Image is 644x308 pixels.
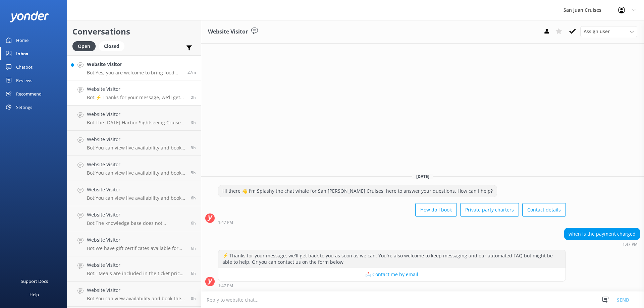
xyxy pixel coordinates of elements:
div: when is the payment charged [565,228,640,240]
strong: 1:47 PM [623,242,638,246]
span: 12:28pm 19-Aug-2025 (UTC -07:00) America/Tijuana [191,120,196,125]
a: Website VisitorBot:Yes, you are welcome to bring food and non-alcoholic beverages on any of our c... [67,55,201,80]
p: Bot: We have gift certificates available for purchase online at [URL][DOMAIN_NAME], by phone at [... [87,245,186,251]
div: Settings [16,101,32,114]
div: 01:47pm 19-Aug-2025 (UTC -07:00) America/Tijuana [564,242,640,246]
span: [DATE] [412,174,433,179]
img: yonder-white-logo.png [10,11,49,22]
a: Website VisitorBot:⚡ Thanks for your message, we'll get back to you as soon as we can. You're als... [67,80,201,106]
button: How do I book [415,203,457,217]
a: Website VisitorBot:You can view live availability and book your cruise online at [URL][DOMAIN_NAM... [67,181,201,206]
p: Bot: You can view live availability and book your cruise online at [URL][DOMAIN_NAME]. Alternativ... [87,195,186,201]
h4: Website Visitor [87,186,186,193]
div: 01:47pm 19-Aug-2025 (UTC -07:00) America/Tijuana [218,283,566,288]
div: Inbox [16,47,29,60]
a: Open [72,42,99,50]
span: 10:30am 19-Aug-2025 (UTC -07:00) America/Tijuana [191,170,196,176]
div: Open [72,41,96,51]
span: 07:54am 19-Aug-2025 (UTC -07:00) America/Tijuana [191,296,196,301]
span: 10:47am 19-Aug-2025 (UTC -07:00) America/Tijuana [191,145,196,150]
a: Website VisitorBot:The knowledge base does not specifically mention a policy on strollers for the... [67,206,201,231]
h4: Website Visitor [87,236,186,244]
p: Bot: You can view live availability and book your cruise online at [URL][DOMAIN_NAME]. You can al... [87,170,186,176]
div: Home [16,34,29,47]
strong: 1:47 PM [218,221,233,225]
p: Bot: - Meals are included in the ticket price for the Crab lunch and dinner cruises, Whale Watchi... [87,270,186,276]
h4: Website Visitor [87,211,186,219]
button: Contact details [522,203,566,217]
span: 09:48am 19-Aug-2025 (UTC -07:00) America/Tijuana [191,195,196,201]
span: 03:30pm 19-Aug-2025 (UTC -07:00) America/Tijuana [187,69,196,75]
div: Reviews [16,74,32,87]
a: Website VisitorBot:You can view live availability and book your cruise online at [URL][DOMAIN_NAM... [67,156,201,181]
div: Chatbot [16,60,33,74]
h4: Website Visitor [87,111,186,118]
a: Website VisitorBot:You can view availability and book the Whale Watching Lunch Cruise online at [... [67,282,201,307]
h4: Website Visitor [87,136,186,143]
div: Hi there 👋 I'm Splashy the chat whale for San [PERSON_NAME] Cruises, here to answer your question... [218,185,497,197]
a: Website VisitorBot:You can view live availability and book a whale tour online at [URL][DOMAIN_NA... [67,131,201,156]
div: Recommend [16,87,42,101]
div: Closed [99,41,124,51]
p: Bot: The knowledge base does not specifically mention a policy on strollers for the [DATE] Harbor... [87,220,186,226]
p: Bot: ⚡ Thanks for your message, we'll get back to you as soon as we can. You're also welcome to k... [87,95,186,101]
p: Bot: You can view live availability and book a whale tour online at [URL][DOMAIN_NAME] or contact... [87,145,186,151]
a: Website VisitorBot:The [DATE] Harbor Sightseeing Cruise departs from [GEOGRAPHIC_DATA] at 10:00 A... [67,106,201,131]
a: Website VisitorBot:We have gift certificates available for purchase online at [URL][DOMAIN_NAME],... [67,231,201,256]
a: Closed [99,42,128,50]
button: Private party charters [460,203,519,217]
h4: Website Visitor [87,261,186,269]
span: Assign user [584,28,610,35]
strong: 1:47 PM [218,284,233,288]
h4: Website Visitor [87,85,186,93]
div: Support Docs [21,274,48,288]
h2: Conversations [72,25,196,38]
div: Help [30,288,39,301]
button: 📩 Contact me by email [218,268,566,281]
p: Bot: You can view availability and book the Whale Watching Lunch Cruise online at [URL][DOMAIN_NA... [87,296,186,302]
h4: Website Visitor [87,61,182,68]
div: 01:47pm 19-Aug-2025 (UTC -07:00) America/Tijuana [218,220,566,225]
span: 01:47pm 19-Aug-2025 (UTC -07:00) America/Tijuana [191,95,196,100]
p: Bot: Yes, you are welcome to bring food and non-alcoholic beverages on any of our cruises, includ... [87,70,182,76]
span: 09:21am 19-Aug-2025 (UTC -07:00) America/Tijuana [191,245,196,251]
div: Assign User [580,26,637,37]
h3: Website Visitor [208,27,248,36]
h4: Website Visitor [87,161,186,168]
p: Bot: The [DATE] Harbor Sightseeing Cruise departs from [GEOGRAPHIC_DATA] at 10:00 AM and returns ... [87,120,186,126]
h4: Website Visitor [87,287,186,294]
span: 09:37am 19-Aug-2025 (UTC -07:00) America/Tijuana [191,220,196,226]
div: ⚡ Thanks for your message, we'll get back to you as soon as we can. You're also welcome to keep m... [218,250,566,268]
span: 09:14am 19-Aug-2025 (UTC -07:00) America/Tijuana [191,270,196,276]
a: Website VisitorBot:- Meals are included in the ticket price for the Crab lunch and dinner cruises... [67,256,201,282]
